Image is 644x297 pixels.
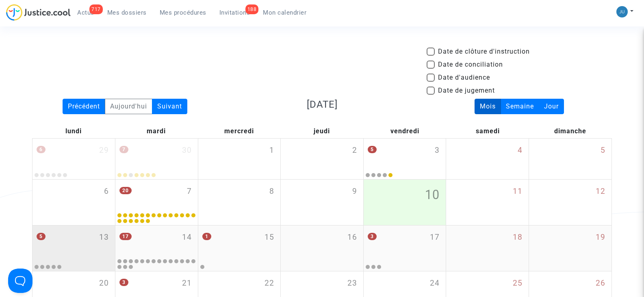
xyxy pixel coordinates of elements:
[438,47,530,56] span: Date de clôture d'instruction
[119,187,132,194] span: 20
[119,233,132,240] span: 17
[37,146,46,153] span: 6
[430,232,440,243] span: 17
[198,139,281,179] div: mercredi octobre 1
[104,186,109,197] span: 6
[32,124,115,138] div: lundi
[364,180,446,225] div: vendredi octobre 10
[101,7,153,19] a: Mes dossiers
[37,233,46,240] span: 5
[281,225,363,271] div: jeudi octobre 16
[263,9,306,16] span: Mon calendrier
[363,124,446,138] div: vendredi
[352,145,357,156] span: 2
[99,277,109,289] span: 20
[202,233,211,240] span: 1
[245,4,259,14] div: 188
[115,139,198,170] div: mardi septembre 30, 7 events, click to expand
[219,9,250,16] span: Invitations
[230,99,415,111] h3: [DATE]
[364,139,446,170] div: vendredi octobre 3, 5 events, click to expand
[596,232,605,243] span: 19
[446,180,529,225] div: samedi octobre 11
[182,145,192,156] span: 30
[596,186,605,197] span: 12
[99,232,109,243] span: 13
[596,277,605,289] span: 26
[213,7,257,19] a: 188Invitations
[89,4,103,14] div: 717
[347,232,357,243] span: 16
[475,99,501,114] div: Mois
[430,277,440,289] span: 24
[529,139,611,179] div: dimanche octobre 5
[281,124,364,138] div: jeudi
[77,9,94,16] span: Actus
[539,99,564,114] div: Jour
[438,86,495,95] span: Date de jugement
[187,186,192,197] span: 7
[71,7,101,19] a: 717Actus
[105,99,152,114] div: Aujourd'hui
[198,180,281,225] div: mercredi octobre 8
[616,6,628,17] img: 5a1477657f894e90ed302d2948cf88b6
[119,146,128,153] span: 7
[198,225,281,257] div: mercredi octobre 15, One event, click to expand
[513,232,523,243] span: 18
[347,277,357,289] span: 23
[529,225,611,271] div: dimanche octobre 19
[446,225,529,271] div: samedi octobre 18
[269,186,274,197] span: 8
[115,180,198,211] div: mardi octobre 7, 20 events, click to expand
[529,180,611,225] div: dimanche octobre 12
[33,180,115,225] div: lundi octobre 6
[198,124,281,138] div: mercredi
[281,180,363,225] div: jeudi octobre 9
[446,124,529,138] div: samedi
[6,4,71,21] img: jc-logo.svg
[265,232,274,243] span: 15
[435,145,440,156] span: 3
[601,145,605,156] span: 5
[269,145,274,156] span: 1
[438,73,490,82] span: Date d'audience
[152,99,187,114] div: Suivant
[115,124,198,138] div: mardi
[182,232,192,243] span: 14
[63,99,105,114] div: Précédent
[182,277,192,289] span: 21
[153,7,213,19] a: Mes procédures
[446,139,529,179] div: samedi octobre 4
[352,186,357,197] span: 9
[281,139,363,179] div: jeudi octobre 2
[513,277,523,289] span: 25
[99,145,109,156] span: 29
[8,269,33,293] iframe: Help Scout Beacon - Open
[115,225,198,257] div: mardi octobre 14, 17 events, click to expand
[368,146,377,153] span: 5
[529,124,612,138] div: dimanche
[265,277,274,289] span: 22
[425,186,440,204] span: 10
[119,279,128,286] span: 3
[33,139,115,170] div: lundi septembre 29, 6 events, click to expand
[364,225,446,257] div: vendredi octobre 17, 3 events, click to expand
[518,145,523,156] span: 4
[160,9,206,16] span: Mes procédures
[438,60,503,69] span: Date de conciliation
[368,233,377,240] span: 3
[107,9,147,16] span: Mes dossiers
[33,225,115,257] div: lundi octobre 13, 5 events, click to expand
[513,186,523,197] span: 11
[501,99,539,114] div: Semaine
[256,7,313,19] a: Mon calendrier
